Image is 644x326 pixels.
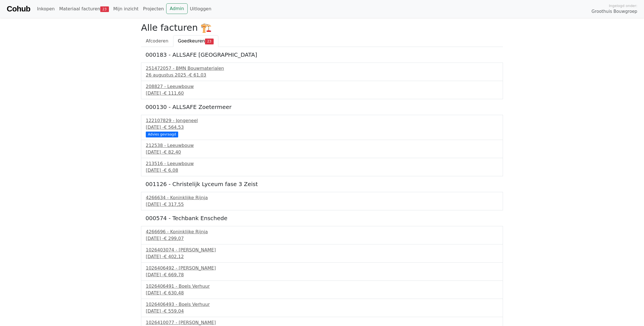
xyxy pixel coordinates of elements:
div: 1026410077 - [PERSON_NAME] [146,319,498,326]
div: 4266634 - Koninklijke Rijnja [146,194,498,201]
a: Uitloggen [188,3,214,15]
div: [DATE] - [146,149,498,156]
a: 4266634 - Koninklijke Rijnja[DATE] -€ 317,55 [146,194,498,208]
div: 26 augustus 2025 - [146,72,498,78]
a: 251472057 - BMN Bouwmaterialen26 augustus 2025 -€ 61,03 [146,65,498,78]
div: [DATE] - [146,167,498,174]
span: 23 [100,6,109,12]
div: [DATE] - [146,90,498,97]
span: € 559,04 [164,308,184,314]
div: 212538 - Leeuwbouw [146,142,498,149]
span: Ingelogd onder: [609,3,637,8]
div: [DATE] - [146,124,498,131]
a: 208827 - Leeuwbouw[DATE] -€ 111,60 [146,83,498,97]
div: 4266696 - Koninklijke Rijnja [146,229,498,235]
h2: Alle facturen 🏗️ [141,22,503,33]
a: Inkopen [35,3,57,15]
span: € 61,03 [189,72,206,78]
div: 122107829 - Jongeneel [146,117,498,124]
span: € 630,48 [164,290,184,296]
div: 1026406491 - Boels Verhuur [146,283,498,290]
a: 1026406492 - [PERSON_NAME][DATE] -€ 669,78 [146,265,498,278]
h5: 000183 - ALLSAFE [GEOGRAPHIC_DATA] [146,51,498,58]
span: € 317,55 [164,202,184,207]
div: 251472057 - BMN Bouwmaterialen [146,65,498,72]
div: [DATE] - [146,272,498,278]
div: 1026406492 - [PERSON_NAME] [146,265,498,272]
div: [DATE] - [146,201,498,208]
div: 1026403074 - [PERSON_NAME] [146,247,498,253]
span: € 6,08 [164,168,178,173]
a: Materiaal facturen23 [57,3,111,15]
h5: 000574 - Techbank Enschede [146,215,498,222]
div: Advies gevraagd [146,132,178,137]
a: 212538 - Leeuwbouw[DATE] -€ 82,40 [146,142,498,156]
span: € 402,12 [164,254,184,259]
span: € 111,60 [164,91,184,96]
div: 1026406493 - Boels Verhuur [146,301,498,308]
h5: 000130 - ALLSAFE Zoetermeer [146,104,498,110]
div: [DATE] - [146,290,498,296]
a: Projecten [141,3,166,15]
div: [DATE] - [146,235,498,242]
span: € 564,53 [164,125,184,130]
a: 213516 - Leeuwbouw[DATE] -€ 6,08 [146,160,498,174]
span: Groothuis Bouwgroep [591,8,637,15]
span: Afcoderen [146,38,168,44]
a: Mijn inzicht [111,3,141,15]
span: 23 [205,39,214,44]
div: [DATE] - [146,253,498,260]
a: 4266696 - Koninklijke Rijnja[DATE] -€ 299,07 [146,229,498,242]
h5: 001126 - Christelijk Lyceum fase 3 Zeist [146,181,498,187]
a: 1026406491 - Boels Verhuur[DATE] -€ 630,48 [146,283,498,296]
a: Admin [166,3,188,14]
span: € 669,78 [164,272,184,277]
div: [DATE] - [146,308,498,315]
div: 208827 - Leeuwbouw [146,83,498,90]
a: 122107829 - Jongeneel[DATE] -€ 564,53 Advies gevraagd [146,117,498,137]
a: 1026403074 - [PERSON_NAME][DATE] -€ 402,12 [146,247,498,260]
a: Cohub [7,2,30,16]
span: € 82,40 [164,149,181,155]
div: 213516 - Leeuwbouw [146,160,498,167]
span: € 299,07 [164,236,184,241]
a: Afcoderen [141,35,173,47]
a: Goedkeuren23 [173,35,218,47]
span: Goedkeuren [178,38,205,44]
a: 1026406493 - Boels Verhuur[DATE] -€ 559,04 [146,301,498,315]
